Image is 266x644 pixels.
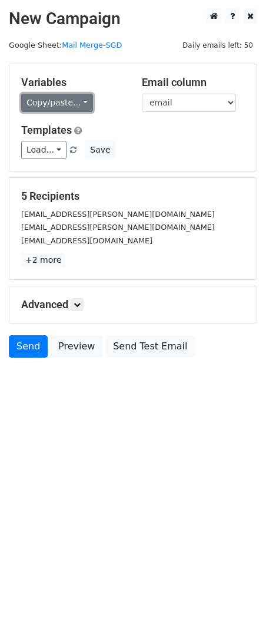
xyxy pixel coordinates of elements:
small: [EMAIL_ADDRESS][PERSON_NAME][DOMAIN_NAME] [21,210,215,219]
a: +2 more [21,253,65,267]
h5: 5 Recipients [21,190,245,203]
a: Daily emails left: 50 [178,41,257,49]
h5: Email column [142,76,245,89]
a: Copy/paste... [21,94,93,112]
small: [EMAIL_ADDRESS][DOMAIN_NAME] [21,236,152,245]
a: Preview [51,335,102,358]
span: Daily emails left: 50 [178,39,257,52]
a: Templates [21,124,72,136]
h5: Variables [21,76,124,89]
button: Save [85,141,115,159]
a: Load... [21,141,66,159]
a: Send Test Email [105,335,195,358]
iframe: Chat Widget [207,587,266,644]
h5: Advanced [21,298,245,311]
h2: New Campaign [9,9,257,29]
a: Send [9,335,48,358]
a: Mail Merge-SGD [62,41,122,49]
small: Google Sheet: [9,41,122,49]
small: [EMAIL_ADDRESS][PERSON_NAME][DOMAIN_NAME] [21,223,215,232]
